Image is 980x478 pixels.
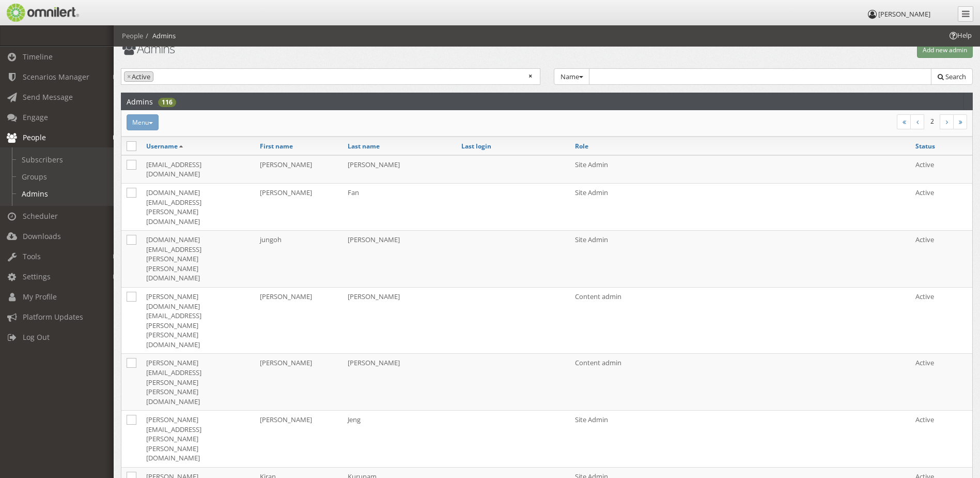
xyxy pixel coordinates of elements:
td: jungoh [255,231,343,288]
li: Active [124,71,153,82]
td: [PERSON_NAME] [343,231,456,288]
td: [PERSON_NAME] [255,155,343,184]
span: Log Out [23,332,50,342]
td: Site Admin [570,231,910,288]
span: Engage [23,112,48,122]
td: [PERSON_NAME] [255,354,343,411]
span: Search [945,72,966,81]
td: [DOMAIN_NAME][EMAIL_ADDRESS][PERSON_NAME][DOMAIN_NAME] [141,183,255,230]
td: [EMAIL_ADDRESS][DOMAIN_NAME] [141,155,255,184]
td: Content admin [570,288,910,354]
a: Last name [348,142,380,151]
td: [PERSON_NAME] [343,288,456,354]
a: Status [915,142,935,151]
td: Active [910,155,972,184]
span: Help [23,7,44,17]
div: 116 [158,98,176,107]
span: Scheduler [23,211,58,221]
a: Next [940,114,954,129]
td: Site Admin [570,183,910,230]
td: Site Admin [570,411,910,468]
td: [PERSON_NAME] [255,288,343,354]
span: [PERSON_NAME] [878,9,930,19]
td: Active [910,231,972,288]
li: 2 [924,114,940,128]
span: Remove all items [528,71,532,81]
td: [PERSON_NAME] [343,354,456,411]
td: [PERSON_NAME][DOMAIN_NAME][EMAIL_ADDRESS][PERSON_NAME][PERSON_NAME][DOMAIN_NAME] [141,288,255,354]
td: Active [910,183,972,230]
td: Active [910,288,972,354]
a: Previous [910,114,924,129]
a: First name [260,142,293,151]
span: × [127,72,131,82]
img: Omnilert [5,4,79,22]
a: Last login [461,142,491,151]
td: Site Admin [570,155,910,184]
span: Send Message [23,92,73,102]
td: [PERSON_NAME][EMAIL_ADDRESS][PERSON_NAME][PERSON_NAME][DOMAIN_NAME] [141,354,255,411]
td: [PERSON_NAME][EMAIL_ADDRESS][PERSON_NAME][PERSON_NAME][DOMAIN_NAME] [141,411,255,468]
a: Last [953,114,967,129]
span: Tools [23,251,41,261]
span: Settings [23,272,51,281]
span: Platform Updates [23,312,83,322]
button: Search [931,68,973,85]
span: Scenarios Manager [23,72,89,82]
span: My Profile [23,292,57,302]
span: People [23,132,46,142]
a: Username [146,142,178,151]
a: Omnilert Website [5,4,96,22]
td: Active [910,411,972,468]
li: Admins [143,31,176,41]
li: People [122,31,143,41]
td: [DOMAIN_NAME][EMAIL_ADDRESS][PERSON_NAME][PERSON_NAME][DOMAIN_NAME] [141,231,255,288]
button: Add new admin [917,42,973,58]
a: Collapse Menu [958,6,973,22]
td: Active [910,354,972,411]
button: Name [554,68,590,85]
a: First [897,114,911,129]
td: Fan [343,183,456,230]
span: Downloads [23,231,61,241]
td: [PERSON_NAME] [255,183,343,230]
h1: Admins [121,42,540,55]
td: Content admin [570,354,910,411]
a: Role [575,142,588,151]
td: [PERSON_NAME] [255,411,343,468]
span: Timeline [23,52,53,62]
span: Help [948,31,972,40]
h2: Admins [127,93,153,110]
td: [PERSON_NAME] [343,155,456,184]
td: Jeng [343,411,456,468]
